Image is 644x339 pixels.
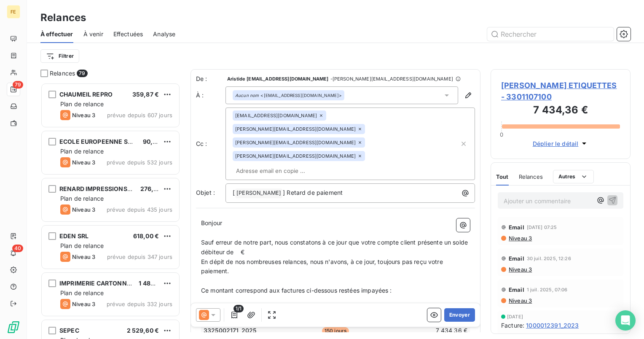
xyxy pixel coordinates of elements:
span: Niveau 3 [72,112,95,118]
span: Plan de relance [60,100,104,108]
input: Rechercher [487,27,614,41]
span: 1 486,64 € [139,280,170,287]
span: [EMAIL_ADDRESS][DOMAIN_NAME] [235,113,317,118]
span: [PERSON_NAME][EMAIL_ADDRESS][DOMAIN_NAME] [235,153,356,159]
span: Relances [50,69,75,78]
span: ] Retard de paiement [283,189,343,196]
span: À effectuer [40,30,73,38]
div: grid [40,83,180,339]
span: 40 [12,245,23,252]
span: [PERSON_NAME] [235,188,282,198]
span: Objet : [196,189,215,196]
h3: Relances [40,10,86,25]
span: 3325002171_2025 [204,326,256,335]
span: Ce montant correspond aux factures ci-dessous restées impayées : [201,287,392,294]
label: Cc : [196,140,225,148]
span: [PERSON_NAME][EMAIL_ADDRESS][DOMAIN_NAME] [235,126,356,132]
span: 150 jours [322,327,349,335]
div: Open Intercom Messenger [615,310,636,331]
span: CHAUMEIL REPRO [59,91,113,98]
span: Plan de relance [60,289,104,296]
span: EDEN SRL [59,232,89,239]
span: 1000012391_2023 [526,321,579,330]
span: ECOLE EUROPEENNE SUPERIEURE DE [59,138,171,145]
span: prévue depuis 607 jours [107,112,172,118]
span: En dépit de nos nombreuses relances, nous n'avons, à ce jour, toujours pas reçu votre paiement. [201,258,445,275]
span: Niveau 3 [508,297,532,304]
span: Email [509,255,524,262]
button: Filtrer [40,49,79,63]
div: FE [7,5,20,19]
span: Relances [519,173,543,180]
button: Envoyer [444,308,475,322]
span: Plan de relance [60,148,104,155]
span: [ [233,189,235,196]
span: Niveau 3 [72,159,95,166]
span: RENARD IMPRESSIONS NE PLUS UTI [59,185,165,192]
span: Sauf erreur de notre part, nous constatons à ce jour que votre compte client présente un solde dé... [201,239,470,256]
span: Niveau 3 [508,266,532,273]
span: prévue depuis 347 jours [107,253,172,260]
span: 359,87 € [132,91,159,98]
span: Facture : [501,321,524,330]
span: Plan de relance [60,242,104,249]
img: Logo LeanPay [7,320,20,334]
span: De : [196,75,225,83]
span: prévue depuis 532 jours [107,159,172,166]
span: 1 juil. 2025, 07:06 [527,287,568,292]
button: Autres [553,170,594,183]
span: Tout [496,173,509,180]
span: [PERSON_NAME][EMAIL_ADDRESS][DOMAIN_NAME] [235,140,356,145]
input: Adresse email en copie ... [233,164,330,177]
td: 7 434,36 € [380,326,468,335]
span: Niveau 3 [72,301,95,307]
span: 79 [77,70,87,77]
span: À venir [83,30,103,38]
span: Email [509,224,524,231]
span: Niveau 3 [72,253,95,260]
span: Email [509,286,524,293]
button: Déplier le détail [530,139,591,148]
label: À : [196,91,225,100]
span: Bonjour [201,219,222,226]
span: Plan de relance [60,195,104,202]
span: 2 529,60 € [127,327,159,334]
span: - [PERSON_NAME][EMAIL_ADDRESS][DOMAIN_NAME] [330,76,453,81]
span: SEPEC [59,327,79,334]
span: [DATE] [507,314,523,319]
span: Niveau 3 [508,235,532,242]
span: [DATE] 07:25 [527,225,557,230]
span: Niveau 3 [72,206,95,213]
span: 79 [13,81,23,89]
span: 618,00 € [133,232,159,239]
span: prévue depuis 332 jours [107,301,172,307]
em: Aucun nom [235,92,259,98]
span: Analyse [153,30,175,38]
span: 0 [500,131,503,138]
span: Aristide [EMAIL_ADDRESS][DOMAIN_NAME] [227,76,329,81]
span: Déplier le détail [533,139,579,148]
div: <[EMAIL_ADDRESS][DOMAIN_NAME]> [235,92,342,98]
span: [PERSON_NAME] ETIQUETTES - 3301107100 [501,80,620,102]
h3: 7 434,36 € [501,102,620,119]
span: 276,53 € [140,185,167,192]
span: IMPRIMERIE CARTONNAGE MARCOUX [59,280,172,287]
span: 1/1 [233,305,244,312]
span: 30 juil. 2025, 12:26 [527,256,571,261]
span: prévue depuis 435 jours [107,206,172,213]
span: 90,00 € [143,138,166,145]
span: Effectuées [113,30,143,38]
